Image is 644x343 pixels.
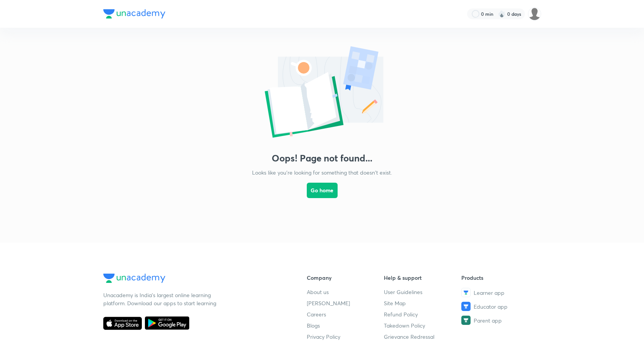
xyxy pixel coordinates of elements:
a: User Guidelines [384,288,461,296]
h6: Company [307,274,384,282]
a: Refund Policy [384,310,461,318]
a: Takedown Policy [384,321,461,330]
img: Abdul Ramzeen [528,7,541,20]
img: Company Logo [103,274,165,283]
a: Site Map [384,299,461,307]
a: Privacy Policy [307,333,384,341]
a: Educator app [461,302,539,311]
a: Parent app [461,316,539,325]
a: Company Logo [103,274,282,285]
p: Unacademy is India’s largest online learning platform. Download our apps to start learning [103,291,219,307]
p: Looks like you're looking for something that doesn't exist. [252,168,392,177]
h3: Oops! Page not found... [272,153,372,164]
img: Parent app [461,316,471,325]
img: Educator app [461,302,471,311]
a: Grievance Redressal [384,333,461,341]
h6: Products [461,274,539,282]
span: Learner app [474,289,504,297]
a: Careers [307,310,384,318]
button: Go home [307,183,338,198]
a: Blogs [307,321,384,330]
span: Careers [307,310,326,318]
a: About us [307,288,384,296]
img: Learner app [461,288,471,297]
a: Learner app [461,288,539,297]
img: streak [498,10,506,18]
a: Go home [307,177,338,218]
a: [PERSON_NAME] [307,299,384,307]
img: Company Logo [103,9,165,18]
img: error [245,43,399,143]
span: Educator app [474,303,508,311]
h6: Help & support [384,274,461,282]
span: Parent app [474,316,502,325]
